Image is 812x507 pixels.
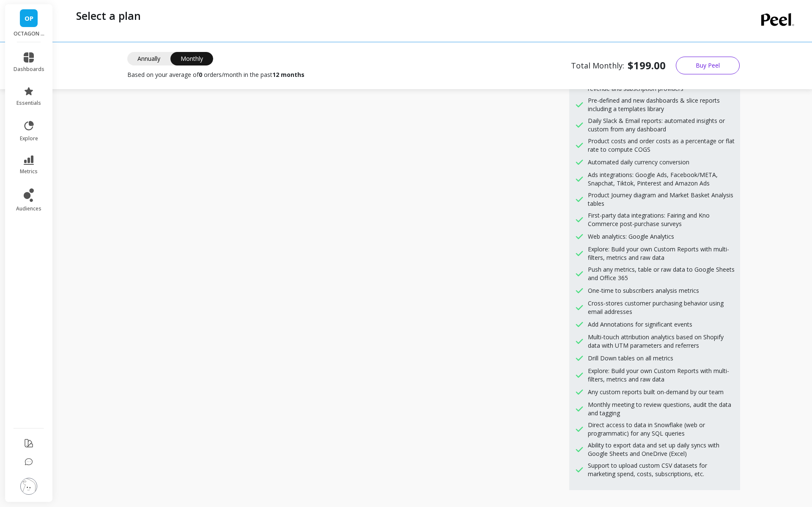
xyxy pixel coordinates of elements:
b: $199.00 [628,59,666,72]
b: 12 months [272,71,304,79]
span: Any custom reports built on-demand by our team [588,388,724,396]
span: Monthly meeting to review questions, audit the data and tagging [588,401,735,417]
span: Add Annotations for significant events [588,320,692,329]
span: Daily Slack & Email reports: automated insights or custom from any dashboard [588,117,735,134]
span: Product Journey diagram and Market Basket Analysis tables [588,191,735,208]
span: Support to upload custom CSV datasets for marketing spend, costs, subscriptions, etc. [588,461,735,478]
span: Ads integrations: Google Ads, Facebook/META, Snapchat, Tiktok, Pinterest and Amazon Ads [588,171,735,188]
p: OCTAGON PARIS [14,30,44,37]
button: Buy Peel [676,57,740,74]
span: Direct access to data in Snowflake (web or programmatic) for any SQL queries [588,421,735,438]
span: Monthly [170,52,213,65]
span: First-party data integrations: Fairing and Kno Commerce post-purchase surveys [588,211,735,228]
span: Pre-defined and new dashboards & slice reports including a templates library [588,96,735,113]
span: audiences [16,205,41,212]
span: Cross-stores customer purchasing behavior using email addresses [588,299,735,316]
span: Drill Down tables on all metrics [588,354,673,363]
img: profile picture [20,478,37,495]
span: Explore: Build your own Custom Reports with multi-filters, metrics and raw data [588,245,735,262]
span: Total Monthly: [571,59,666,72]
span: OP [25,14,33,23]
span: Based on your average of orders/month in the past [127,71,304,79]
span: Ability to export data and set up daily syncs with Google Sheets and OneDrive (Excel) [588,441,735,458]
span: Web analytics: Google Analytics [588,232,674,241]
span: essentials [16,100,41,106]
span: Annually [127,52,170,65]
span: metrics [20,168,38,175]
b: 0 [199,71,202,79]
span: Push any metrics, table or raw data to Google Sheets and Office 365 [588,265,735,282]
span: explore [20,135,38,142]
span: One-time to subscribers analysis metrics [588,286,699,295]
span: Product costs and order costs as a percentage or flat rate to compute COGS [588,137,735,154]
span: Automated daily currency conversion [588,158,689,166]
span: Multi-touch attribution analytics based on Shopify data with UTM parameters and referrers [588,333,735,350]
p: Select a plan [76,8,141,23]
span: dashboards [14,66,44,73]
span: Explore: Build your own Custom Reports with multi-filters, metrics and raw data [588,367,735,384]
